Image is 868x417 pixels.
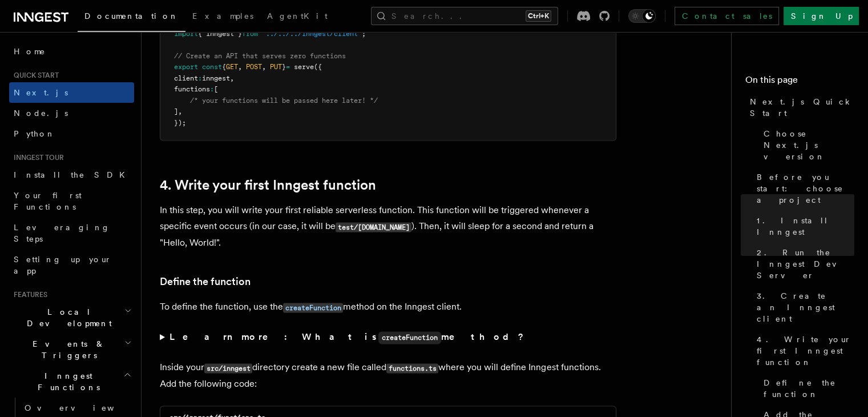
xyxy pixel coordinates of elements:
[160,177,376,193] a: 4. Write your first Inngest function
[262,30,362,38] span: "../../../inngest/client"
[9,306,124,329] span: Local Development
[262,63,266,71] span: ,
[185,3,260,31] a: Examples
[14,255,112,275] span: Setting up your app
[174,107,178,115] span: ]
[14,88,68,97] span: Next.js
[757,334,854,368] span: 4. Write your first Inngest function
[14,191,82,211] span: Your first Functions
[757,215,854,238] span: 1. Install Inngest
[202,74,230,82] span: inngest
[242,30,258,38] span: from
[675,7,779,25] a: Contact sales
[14,223,110,243] span: Leveraging Steps
[222,63,226,71] span: {
[9,82,134,103] a: Next.js
[174,119,186,127] span: });
[204,363,252,373] code: src/inngest
[378,331,441,344] code: createFunction
[9,153,64,162] span: Inngest tour
[371,7,558,25] button: Search...Ctrl+K
[757,290,854,324] span: 3. Create an Inngest client
[9,370,123,393] span: Inngest Functions
[190,97,378,105] span: /* your functions will be passed here later! */
[784,7,859,25] a: Sign Up
[160,359,616,392] p: Inside your directory create a new file called where you will define Inngest functions. Add the f...
[9,334,134,366] button: Events & Triggers
[174,74,198,82] span: client
[752,167,854,210] a: Before you start: choose a project
[14,129,55,138] span: Python
[14,109,68,118] span: Node.js
[192,11,253,21] span: Examples
[745,73,854,91] h4: On this page
[178,107,182,115] span: ,
[260,3,334,31] a: AgentKit
[84,11,179,21] span: Documentation
[9,290,47,299] span: Features
[314,63,322,71] span: ({
[283,303,343,312] code: createFunction
[9,165,134,185] a: Install the SDK
[757,171,854,206] span: Before you start: choose a project
[752,286,854,329] a: 3. Create an Inngest client
[198,74,202,82] span: :
[246,63,262,71] span: POST
[759,372,854,404] a: Define the function
[25,403,142,412] span: Overview
[764,377,854,400] span: Define the function
[160,274,251,290] a: Define the function
[226,63,238,71] span: GET
[14,46,46,57] span: Home
[169,331,526,342] strong: Learn more: What is method?
[757,247,854,281] span: 2. Run the Inngest Dev Server
[282,63,286,71] span: }
[9,103,134,123] a: Node.js
[14,170,132,179] span: Install the SDK
[752,329,854,372] a: 4. Write your first Inngest function
[628,9,656,23] button: Toggle dark mode
[160,202,616,251] p: In this step, you will write your first reliable serverless function. This function will be trigg...
[9,71,59,80] span: Quick start
[752,242,854,286] a: 2. Run the Inngest Dev Server
[336,222,411,232] code: test/[DOMAIN_NAME]
[210,85,214,93] span: :
[294,63,314,71] span: serve
[202,63,222,71] span: const
[386,363,438,373] code: functions.ts
[283,301,343,312] a: createFunction
[9,217,134,249] a: Leveraging Steps
[78,3,185,32] a: Documentation
[526,10,551,22] kbd: Ctrl+K
[230,74,234,82] span: ,
[745,91,854,123] a: Next.js Quick Start
[214,85,218,93] span: [
[174,63,198,71] span: export
[9,123,134,144] a: Python
[238,63,242,71] span: ,
[759,123,854,167] a: Choose Next.js version
[9,366,134,398] button: Inngest Functions
[9,302,134,334] button: Local Development
[286,63,290,71] span: =
[160,299,616,315] p: To define the function, use the method on the Inngest client.
[752,210,854,242] a: 1. Install Inngest
[9,41,134,62] a: Home
[174,30,198,38] span: import
[750,96,854,119] span: Next.js Quick Start
[198,30,242,38] span: { inngest }
[9,185,134,217] a: Your first Functions
[270,63,282,71] span: PUT
[160,329,616,346] summary: Learn more: What iscreateFunctionmethod?
[764,128,854,162] span: Choose Next.js version
[9,338,124,361] span: Events & Triggers
[362,30,366,38] span: ;
[267,11,328,21] span: AgentKit
[174,85,210,93] span: functions
[9,249,134,281] a: Setting up your app
[174,52,346,60] span: // Create an API that serves zero functions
